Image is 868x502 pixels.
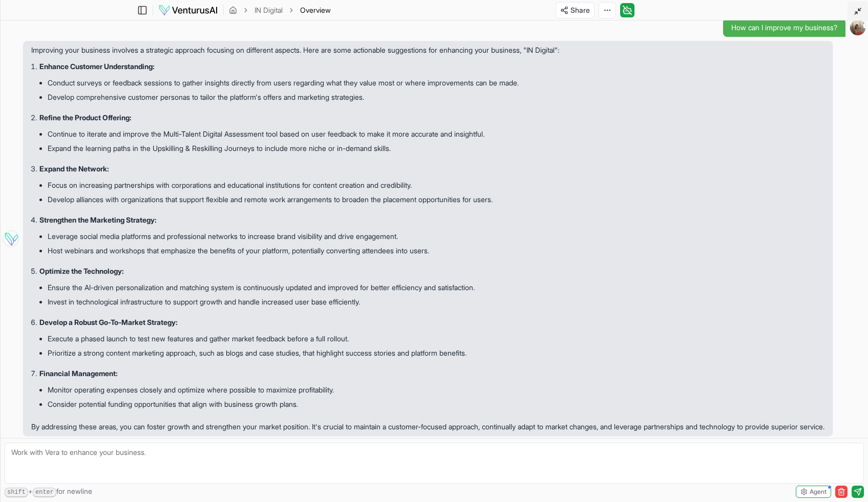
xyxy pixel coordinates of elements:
li: Focus on increasing partnerships with corporations and educational institutions for content creat... [48,178,824,192]
strong: Financial Management: [39,369,118,378]
span: Agent [810,488,827,496]
li: Ensure the AI-driven personalization and matching system is continuously updated and improved for... [48,280,824,295]
li: Execute a phased launch to test new features and gather market feedback before a full rollout. [48,332,824,346]
strong: Develop a Robust Go-To-Market Strategy: [39,318,178,326]
strong: Strengthen the Marketing Strategy: [39,215,157,224]
kbd: enter [33,488,56,497]
li: Expand the learning paths in the Upskilling & Reskilling Journeys to include more niche or in-dem... [48,141,824,156]
li: Invest in technological infrastructure to support growth and handle increased user base efficiently. [48,295,824,309]
li: Continue to iterate and improve the Multi-Talent Digital Assessment tool based on user feedback t... [48,127,824,141]
strong: Expand the Network: [39,164,109,173]
img: Vera [3,230,19,247]
li: Host webinars and workshops that emphasize the benefits of your platform, potentially converting ... [48,244,824,258]
span: + for newline [5,486,92,497]
span: How can I improve my business? [731,23,837,33]
li: Prioritize a strong content marketing approach, such as blogs and case studies, that highlight su... [48,346,824,360]
li: Develop comprehensive customer personas to tailor the platform's offers and marketing strategies. [48,90,824,104]
nav: breadcrumb [229,5,331,15]
strong: Optimize the Technology: [39,267,124,275]
li: Consider potential funding opportunities that align with business growth plans. [48,397,824,411]
li: Conduct surveys or feedback sessions to gather insights directly from users regarding what they v... [48,76,824,90]
p: Improving your business involves a strategic approach focusing on different aspects. Here are som... [31,45,824,55]
strong: Enhance Customer Understanding: [39,62,155,71]
img: ACg8ocJf9tJd5aIev6b7nNw8diO3ZVKMYfKqSiqq4VeG3JP3iguviiI=s96-c [850,20,865,35]
li: Leverage social media platforms and professional networks to increase brand visibility and drive ... [48,229,824,244]
p: By addressing these areas, you can foster growth and strengthen your market position. It's crucia... [31,422,824,432]
kbd: shift [5,488,28,497]
button: Share [556,2,595,18]
button: Agent [796,486,831,498]
li: Monitor operating expenses closely and optimize where possible to maximize profitability. [48,383,824,397]
span: Share [570,5,590,15]
strong: Refine the Product Offering: [39,113,132,122]
a: IN Digital [255,5,283,15]
img: logo [158,4,218,16]
span: Overview [300,5,331,15]
li: Develop alliances with organizations that support flexible and remote work arrangements to broade... [48,192,824,207]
